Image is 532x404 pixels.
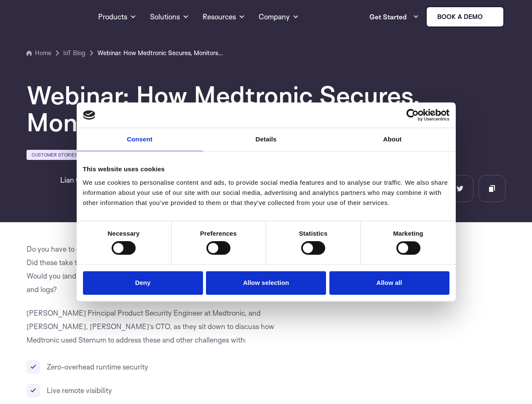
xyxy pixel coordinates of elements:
a: Solutions [150,2,189,32]
a: Home [27,48,51,58]
a: Customer Stories [27,150,83,160]
p: Do you have to deal with operational issues, BT connection, or battery depletions? Did these take... [27,242,301,296]
li: Live remote visibility [27,384,301,397]
img: logo [83,110,96,120]
button: Allow selection [206,271,326,295]
strong: Marketing [393,230,423,237]
a: Company [259,2,299,32]
strong: Statistics [299,230,328,237]
button: Allow all [329,271,449,295]
h1: Webinar: How Medtronic Secures, Monitors & Debugs Critical Devices [27,82,505,136]
div: We use cookies to personalise content and ads, to provide social media features and to analyse ou... [83,178,449,208]
p: [PERSON_NAME] Principal Product Security Engineer at Medtronic, and [PERSON_NAME], [PERSON_NAME]’... [27,306,301,347]
a: Usercentrics Cookiebot - opens in a new window [376,109,449,121]
strong: Necessary [108,230,140,237]
a: Resources [203,2,245,32]
a: Webinar: How Medtronic Secures, Monitors & Debugs Critical Devices [97,48,224,58]
a: Book a demo [426,6,504,27]
li: Zero-overhead runtime security [27,360,301,374]
div: This website uses cookies [83,164,449,174]
img: sternum iot [486,13,493,20]
img: Lian Granot [27,175,53,202]
a: Consent [77,128,203,151]
h6: Lian Granot [60,175,98,185]
strong: Preferences [200,230,237,237]
button: Deny [83,271,203,295]
a: Get Started [369,8,419,25]
a: IoT Blog [63,48,86,58]
a: About [329,128,456,151]
a: Details [203,128,329,151]
a: Products [98,2,136,32]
